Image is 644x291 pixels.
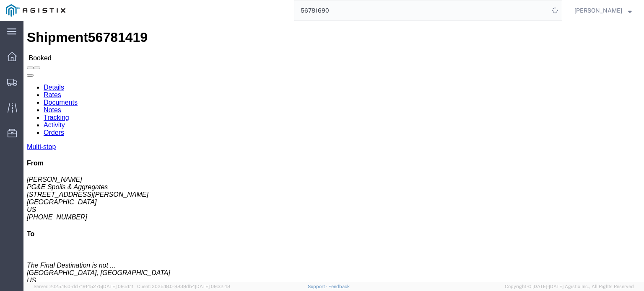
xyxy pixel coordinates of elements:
[23,21,644,282] iframe: FS Legacy Container
[6,4,65,17] img: logo
[574,5,632,15] button: [PERSON_NAME]
[294,0,549,21] input: Search for shipment number, reference number
[34,284,133,289] span: Server: 2025.18.0-dd719145275
[328,284,350,289] a: Feedback
[308,284,329,289] a: Support
[574,6,622,15] span: Rochelle Manzoni
[137,284,230,289] span: Client: 2025.18.0-9839db4
[195,284,230,289] span: [DATE] 09:32:48
[505,283,634,290] span: Copyright © [DATE]-[DATE] Agistix Inc., All Rights Reserved
[102,284,133,289] span: [DATE] 09:51:11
